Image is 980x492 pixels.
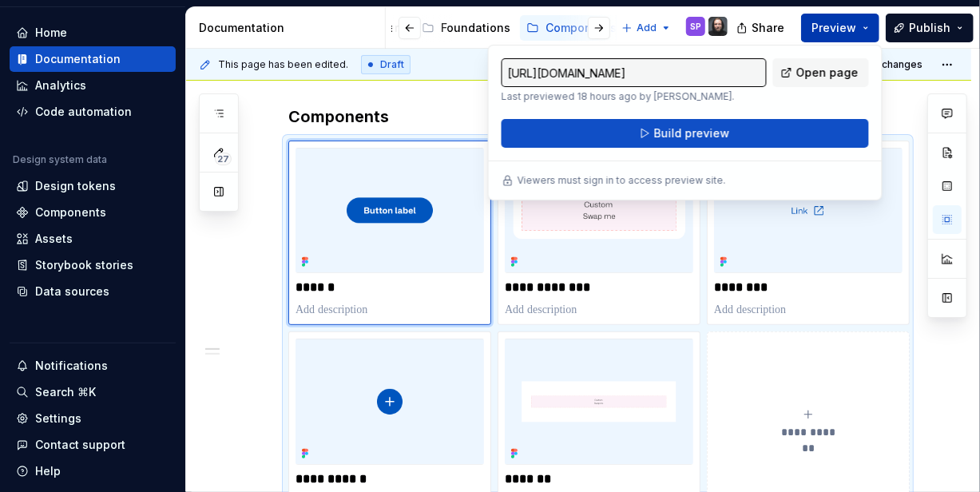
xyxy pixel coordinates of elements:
[10,379,176,405] button: Search ⌘K
[10,406,176,431] a: Settings
[35,358,108,374] div: Notifications
[505,339,693,464] img: d951555b-0253-4361-9fc6-6d64ccb3edb3.png
[796,65,859,81] span: Open page
[505,148,693,273] img: 5002a025-632c-4b8e-ae1e-8fb8d8a71fbd.png
[518,174,726,187] p: Viewers must sign in to access preview site.
[10,73,176,98] a: Analytics
[811,20,856,36] span: Preview
[441,20,510,36] div: Foundations
[288,105,907,128] h3: Components
[380,58,404,71] span: Draft
[35,178,116,194] div: Design tokens
[215,153,232,165] span: 27
[714,148,903,273] img: 14cf3cbc-0138-4a5c-b031-2ad8254179f0.png
[35,284,109,300] div: Data sources
[10,252,176,278] a: Storybook stories
[35,257,133,273] div: Storybook stories
[415,15,517,41] a: Foundations
[502,90,767,103] p: Last previewed 18 hours ago by [PERSON_NAME].
[35,104,132,120] div: Code automation
[845,58,922,71] span: Publish changes
[801,14,879,42] button: Preview
[10,458,176,484] button: Help
[10,20,176,46] a: Home
[690,20,701,33] div: SP
[35,231,73,247] div: Assets
[35,384,96,400] div: Search ⌘K
[653,125,729,141] span: Build preview
[35,437,125,453] div: Contact support
[909,20,950,36] span: Publish
[13,153,107,166] div: Design system data
[35,463,61,479] div: Help
[10,99,176,125] a: Code automation
[617,17,676,39] button: Add
[10,46,176,72] a: Documentation
[10,200,176,225] a: Components
[886,14,974,42] button: Publish
[35,204,106,220] div: Components
[10,173,176,199] a: Design tokens
[296,148,484,273] img: fc69f722-412d-4724-b478-37e02ce14e48.png
[10,279,176,304] a: Data sources
[546,20,617,36] div: Components
[35,411,81,427] div: Settings
[773,58,869,87] a: Open page
[520,15,623,41] a: Components
[35,25,67,41] div: Home
[296,339,484,464] img: 96c32c7d-c39f-4d05-bd00-0737bf21000f.png
[35,51,121,67] div: Documentation
[637,22,657,34] span: Add
[10,226,176,252] a: Assets
[708,17,728,36] img: Teunis Vorsteveld
[502,119,869,148] button: Build preview
[199,20,379,36] div: Documentation
[728,14,795,42] button: Share
[10,432,176,458] button: Contact support
[10,353,176,379] button: Notifications
[218,58,348,71] span: This page has been edited.
[752,20,784,36] span: Share
[35,77,86,93] div: Analytics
